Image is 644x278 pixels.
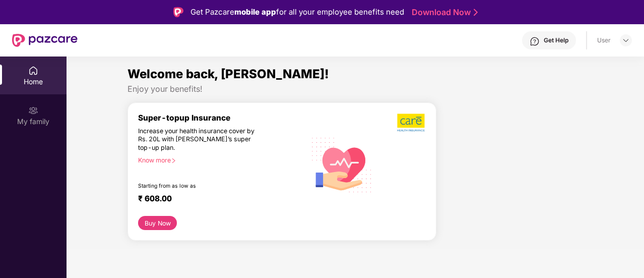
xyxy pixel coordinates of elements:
img: svg+xml;base64,PHN2ZyBpZD0iRHJvcGRvd24tMzJ4MzIiIHhtbG5zPSJodHRwOi8vd3d3LnczLm9yZy8yMDAwL3N2ZyIgd2... [622,36,630,44]
div: Get Help [544,36,568,44]
div: Know more [138,156,300,163]
img: Logo [173,7,183,17]
img: svg+xml;base64,PHN2ZyBpZD0iSG9tZSIgeG1sbnM9Imh0dHA6Ly93d3cudzMub3JnLzIwMDAvc3ZnIiB3aWR0aD0iMjAiIG... [28,66,38,76]
div: ₹ 608.00 [138,194,296,206]
a: Download Now [412,7,475,18]
img: New Pazcare Logo [12,34,78,47]
img: svg+xml;base64,PHN2ZyB4bWxucz0iaHR0cDovL3d3dy53My5vcmcvMjAwMC9zdmciIHhtbG5zOnhsaW5rPSJodHRwOi8vd3... [306,128,378,201]
img: svg+xml;base64,PHN2ZyBpZD0iSGVscC0zMngzMiIgeG1sbnM9Imh0dHA6Ly93d3cudzMub3JnLzIwMDAvc3ZnIiB3aWR0aD... [530,36,540,46]
img: b5dec4f62d2307b9de63beb79f102df3.png [397,113,426,132]
div: Increase your health insurance cover by Rs. 20L with [PERSON_NAME]’s super top-up plan. [138,127,263,152]
div: User [597,36,611,44]
strong: mobile app [234,7,276,17]
img: svg+xml;base64,PHN2ZyB3aWR0aD0iMjAiIGhlaWdodD0iMjAiIHZpZXdCb3g9IjAgMCAyMCAyMCIgZmlsbD0ibm9uZSIgeG... [28,105,38,116]
span: Welcome back, [PERSON_NAME]! [127,67,329,81]
div: Starting from as low as [138,183,263,190]
img: Stroke [474,7,478,18]
div: Get Pazcare for all your employee benefits need [190,6,404,18]
div: Super-topup Insurance [138,113,306,123]
span: right [171,158,176,163]
button: Buy Now [138,216,177,230]
div: Enjoy your benefits! [127,84,583,94]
